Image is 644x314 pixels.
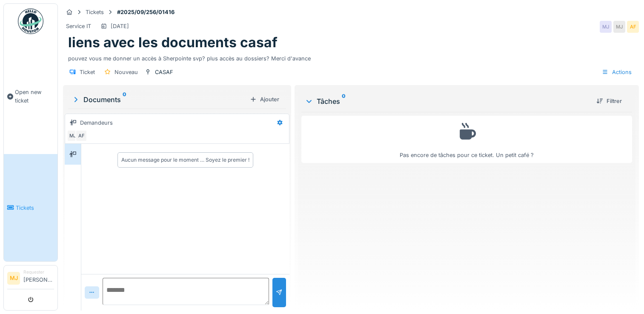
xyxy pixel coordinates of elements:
[307,120,627,159] div: Pas encore de tâches pour ce ticket. Un petit café ?
[121,156,249,164] div: Aucun message pour le moment … Soyez le premier !
[68,51,634,63] div: pouvez vous me donner un accès à Sherpointe svp? plus accès au dossiers? Merci d'avance
[123,94,126,105] sup: 0
[16,204,54,212] span: Tickets
[66,22,91,30] div: Service IT
[114,68,138,76] div: Nouveau
[598,66,635,78] div: Actions
[246,94,283,105] div: Ajouter
[613,21,625,33] div: MJ
[7,269,54,289] a: MJ Requester[PERSON_NAME]
[18,9,43,34] img: Badge_color-CXgf-gQk.svg
[23,269,54,287] li: [PERSON_NAME]
[600,21,612,33] div: MJ
[305,96,590,106] div: Tâches
[155,68,173,76] div: CASAF
[111,22,129,30] div: [DATE]
[72,94,246,105] div: Documents
[627,21,639,33] div: AF
[4,39,57,154] a: Open new ticket
[23,269,54,275] div: Requester
[593,95,625,107] div: Filtrer
[80,68,95,76] div: Ticket
[15,88,54,104] span: Open new ticket
[342,96,346,106] sup: 0
[80,119,113,127] div: Demandeurs
[4,154,57,261] a: Tickets
[68,34,278,51] h1: liens avec les documents casaf
[67,130,79,142] div: MJ
[7,272,20,285] li: MJ
[75,130,87,142] div: AF
[114,8,178,16] strong: #2025/09/256/01416
[86,8,104,16] div: Tickets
